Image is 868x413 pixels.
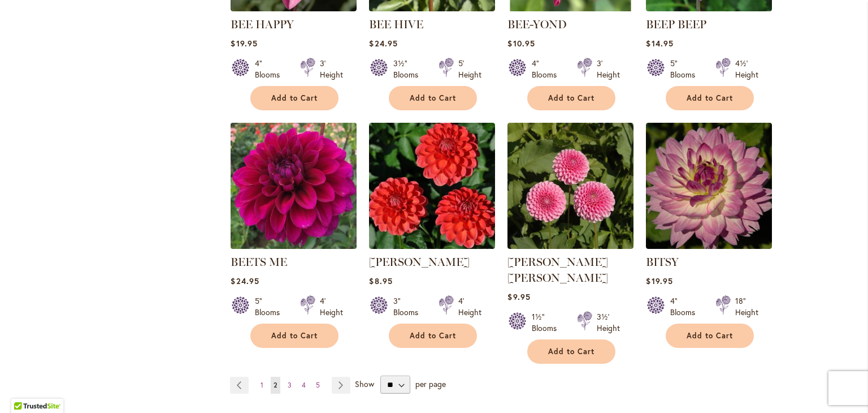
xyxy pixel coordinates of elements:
a: 5 [313,377,323,394]
a: BEE-YOND [507,18,567,31]
img: BEETS ME [228,119,360,252]
span: Show [355,378,374,389]
div: 4" Blooms [670,295,702,318]
div: 4" Blooms [532,58,563,80]
iframe: Launch Accessibility Center [8,373,40,405]
a: BEE HAPPY [231,3,357,14]
span: $19.95 [231,38,257,49]
span: 2 [274,381,277,389]
span: 3 [288,381,292,389]
div: 5" Blooms [255,295,287,318]
button: Add to Cart [389,86,477,110]
img: BENJAMIN MATTHEW [369,123,495,249]
a: BENJAMIN MATTHEW [369,240,495,251]
div: 3½" Blooms [393,58,425,80]
a: BEE HAPPY [231,18,294,31]
span: Add to Cart [548,93,594,103]
a: BITSY [646,240,772,251]
a: [PERSON_NAME] [PERSON_NAME] [507,255,608,285]
a: [PERSON_NAME] [369,255,470,269]
button: Add to Cart [250,324,338,348]
a: BITSY [646,255,679,269]
span: $14.95 [646,38,673,49]
span: Add to Cart [687,93,733,103]
button: Add to Cart [250,86,338,110]
span: per page [415,378,446,389]
button: Add to Cart [666,86,754,110]
span: Add to Cart [410,331,456,341]
span: Add to Cart [410,93,456,103]
div: 4' Height [320,295,343,318]
span: Add to Cart [687,331,733,341]
a: BEE HIVE [369,18,423,31]
a: BEETS ME [231,240,357,251]
span: Add to Cart [271,331,318,341]
span: Add to Cart [548,347,594,356]
span: $9.95 [507,291,530,302]
span: $19.95 [646,276,672,286]
div: 3' Height [597,58,620,80]
span: 4 [302,381,306,389]
div: 3½' Height [597,311,620,334]
div: 3' Height [320,58,343,80]
a: BEE HIVE [369,3,495,14]
span: $10.95 [507,38,535,49]
div: 18" Height [735,295,758,318]
span: $24.95 [231,276,259,286]
img: BETTY ANNE [507,123,633,249]
div: 5" Blooms [670,58,702,80]
button: Add to Cart [389,324,477,348]
a: BEE-YOND [507,3,633,14]
div: 3" Blooms [393,295,425,318]
div: 5' Height [458,58,481,80]
a: BEETS ME [231,255,287,269]
a: 1 [258,377,266,394]
div: 4' Height [458,295,481,318]
a: BETTY ANNE [507,240,633,251]
img: BITSY [646,123,772,249]
a: BEEP BEEP [646,3,772,14]
a: 3 [285,377,294,394]
span: $24.95 [369,38,397,49]
div: 4½' Height [735,58,758,80]
button: Add to Cart [527,86,615,110]
button: Add to Cart [527,339,615,364]
button: Add to Cart [666,324,754,348]
span: 1 [261,381,263,389]
div: 4" Blooms [255,58,287,80]
span: $8.95 [369,276,392,286]
span: Add to Cart [271,93,318,103]
a: 4 [299,377,309,394]
a: BEEP BEEP [646,18,706,31]
span: 5 [316,381,320,389]
div: 1½" Blooms [532,311,563,334]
